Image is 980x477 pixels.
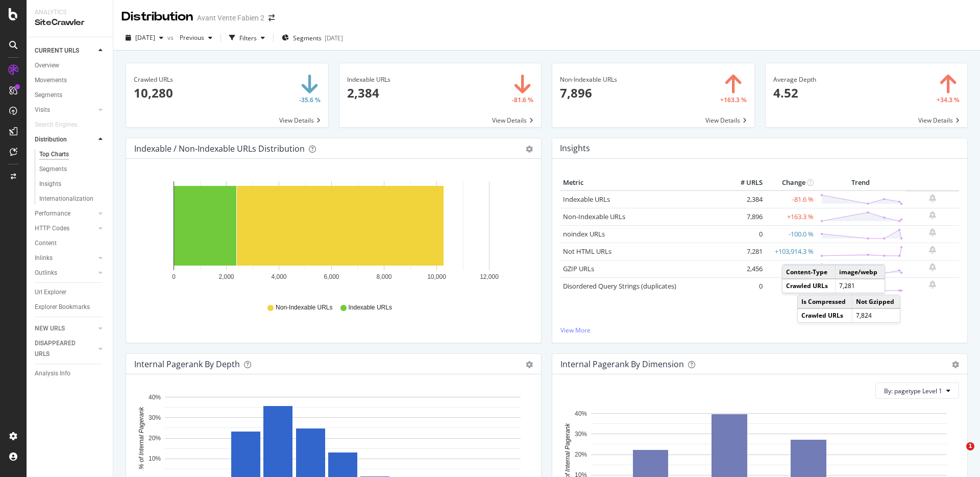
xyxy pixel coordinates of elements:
span: vs [167,33,176,42]
td: -81.6 % [765,190,816,208]
h4: Insights [560,141,590,155]
a: Not HTML URLs [563,247,611,256]
th: Metric [560,175,724,190]
div: [DATE] [325,34,343,42]
span: By: pagetype Level 1 [884,387,942,395]
div: Performance [35,208,70,219]
text: 12,000 [480,273,499,280]
td: -84.2 % [765,260,816,277]
td: 0 [724,277,765,295]
div: bell-plus [929,211,936,219]
text: 40% [149,394,161,401]
th: # URLS [724,175,765,190]
th: Change [765,175,816,190]
td: Has noindex Meta Tag [782,265,860,278]
td: +103,914.3 % [765,243,816,260]
div: gear [952,361,959,368]
button: By: pagetype Level 1 [875,383,959,399]
div: Insights [39,179,61,189]
div: Distribution [121,8,193,26]
a: Segments [35,90,106,101]
a: noindex URLs [563,229,605,238]
div: Url Explorer [35,287,66,298]
div: SiteCrawler [35,17,105,29]
div: NEW URLS [35,323,65,334]
a: HTTP Codes [35,223,95,234]
div: Outlinks [35,268,57,278]
div: gear [526,361,533,368]
span: 1 [966,442,974,450]
a: Performance [35,208,95,219]
td: 7,896 [724,208,765,225]
td: Is Compressed [798,295,852,308]
a: Segments [39,164,106,175]
a: Inlinks [35,253,95,264]
svg: A chart. [134,175,529,294]
div: Internationalization [39,194,93,204]
div: bell-plus [929,263,936,271]
div: Filters [239,34,257,42]
td: 2,384 [724,190,765,208]
div: Inlinks [35,253,53,264]
td: 7,281 [836,279,885,292]
a: Explorer Bookmarks [35,302,106,313]
a: Visits [35,105,95,115]
text: 6,000 [324,273,339,280]
div: Analysis Info [35,368,70,379]
span: Previous [176,33,204,42]
div: DISAPPEARED URLS [35,338,86,360]
div: Segments [35,90,62,101]
div: Top Charts [39,149,69,160]
td: 2,456 [724,260,765,277]
a: Content [35,238,106,249]
button: Segments[DATE] [278,30,347,46]
td: 7,824 [852,308,900,322]
a: Internationalization [39,194,106,204]
span: 2025 Sep. 12th [135,33,155,42]
div: Content [35,238,57,249]
div: Explorer Bookmarks [35,302,90,313]
text: 0 [172,273,176,280]
a: NEW URLS [35,323,95,334]
a: View More [560,326,959,335]
div: Visits [35,105,50,115]
a: Indexable URLs [563,195,610,204]
td: 7,281 [724,243,765,260]
a: GZIP URLs [563,264,594,273]
div: CURRENT URLS [35,45,79,56]
a: Movements [35,75,106,86]
td: 0 [724,225,765,243]
text: 10% [149,456,161,463]
a: Overview [35,60,106,71]
div: bell-plus [929,280,936,289]
a: Search Engines [35,120,87,130]
div: Indexable / Non-Indexable URLs Distribution [134,144,305,154]
iframe: Intercom live chat [945,442,970,467]
div: Avant Vente Fabien 2 [197,13,264,23]
div: Internal Pagerank By Dimension [560,359,684,369]
div: Analytics [35,8,105,17]
span: Segments [293,34,322,42]
td: +163.3 % [765,208,816,225]
text: 40% [575,410,587,417]
span: Non-Indexable URLs [276,303,332,312]
div: gear [526,146,533,153]
text: % of Internal Pagerank [138,407,145,469]
a: Non-Indexable URLs [563,212,625,221]
th: Trend [816,175,905,190]
div: bell-plus [929,228,936,236]
td: Content-Type [782,266,836,279]
div: HTTP Codes [35,223,69,234]
text: 30% [575,431,587,438]
text: 20% [575,451,587,458]
a: Top Charts [39,149,106,160]
button: Filters [225,30,269,46]
a: Outlinks [35,268,95,278]
button: [DATE] [121,30,167,46]
div: Movements [35,75,67,86]
a: Disordered Query Strings (duplicates) [563,281,676,291]
div: Overview [35,60,59,71]
a: Distribution [35,134,95,145]
button: Previous [176,30,216,46]
a: Analysis Info [35,368,106,379]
